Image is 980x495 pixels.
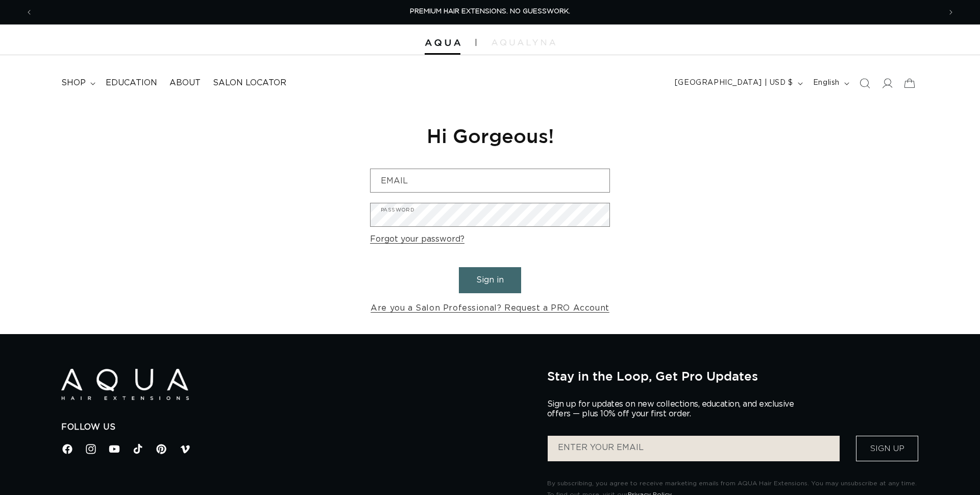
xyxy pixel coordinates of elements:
[100,72,163,95] a: Education
[55,72,100,95] summary: shop
[371,169,609,192] input: Email
[371,301,609,316] a: Are you a Salon Professional? Request a PRO Account
[547,399,802,419] p: Sign up for updates on new collections, education, and exclusive offers — plus 10% off your first...
[459,267,521,293] button: Sign in
[853,72,876,95] summary: Search
[813,78,840,88] span: English
[213,78,286,88] span: Salon Locator
[425,39,460,46] img: Aqua Hair Extensions
[207,72,292,95] a: Salon Locator
[163,72,207,95] a: About
[547,369,919,383] h2: Stay in the Loop, Get Pro Updates
[18,3,40,22] button: Previous announcement
[929,446,980,495] iframe: Chat Widget
[548,436,840,461] input: ENTER YOUR EMAIL
[675,78,793,88] span: [GEOGRAPHIC_DATA] | USD $
[807,74,853,93] button: English
[61,78,86,88] span: shop
[106,78,157,88] span: Education
[370,232,464,247] a: Forgot your password?
[669,74,807,93] button: [GEOGRAPHIC_DATA] | USD $
[370,123,610,148] h1: Hi Gorgeous!
[856,436,918,461] button: Sign Up
[169,78,201,88] span: About
[61,422,532,433] h2: Follow Us
[940,3,962,22] button: Next announcement
[492,39,555,45] img: aqualyna.com
[61,369,189,400] img: Aqua Hair Extensions
[410,8,570,15] span: PREMIUM HAIR EXTENSIONS. NO GUESSWORK.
